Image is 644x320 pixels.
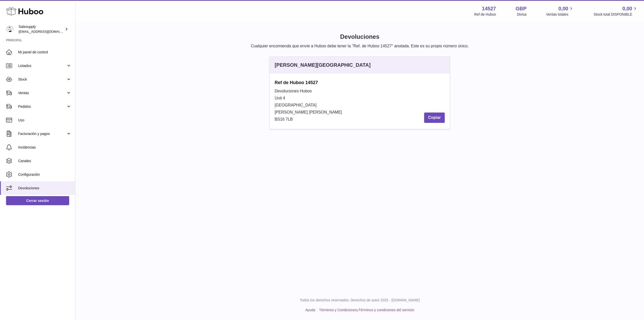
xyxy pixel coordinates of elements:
span: Stock total DISPONIBLE [594,12,638,17]
h1: Devoluciones [84,33,636,41]
span: Unit 4 [275,96,285,100]
span: 0,00 [622,5,632,12]
div: Ref de Huboo [474,12,496,17]
span: Devoluciones [18,186,71,191]
span: [EMAIL_ADDRESS][DOMAIN_NAME] [19,29,74,33]
div: Salesupply [19,24,64,34]
p: Cualquier encomienda que envíe a Huboo debe tener la "Ref. de Huboo 14527" anotada. Este es su pr... [84,43,636,49]
strong: Ref de Huboo 14527 [275,80,445,86]
span: Uso [18,118,71,123]
a: Ayuda [305,308,315,312]
span: 0,00 [558,5,568,12]
span: Mi panel de control [18,50,71,55]
button: Copiar [424,113,445,123]
a: Términos y condiciones del servicio [358,308,414,312]
img: integrations@salesupply.com [6,25,14,33]
a: Términos y Condiciones [319,308,357,312]
span: Canales [18,159,71,163]
span: Configuración [18,172,71,177]
span: Ventas [18,91,66,95]
a: 0,00 Stock total DISPONIBLE [594,5,638,17]
span: Stock [18,77,66,82]
span: [PERSON_NAME] [PERSON_NAME] [275,110,342,114]
li: y [317,308,414,312]
span: [GEOGRAPHIC_DATA] [275,103,317,107]
span: Ventas totales [546,12,574,17]
span: BS16 7LB [275,117,293,121]
span: Pedidos [18,104,66,109]
span: Devoluciones Huboo [275,89,312,93]
div: [PERSON_NAME][GEOGRAPHIC_DATA] [275,62,371,68]
div: Divisa [517,12,527,17]
a: Cerrar sesión [6,196,69,205]
a: 0,00 Ventas totales [546,5,574,17]
span: Facturación y pagos [18,131,66,136]
p: Todos los derechos reservados. Derechos de autor 2025 - [DOMAIN_NAME] [79,298,640,303]
span: Incidencias [18,145,71,150]
strong: GBP [515,5,526,12]
span: Listados [18,63,66,68]
strong: 14527 [482,5,496,12]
